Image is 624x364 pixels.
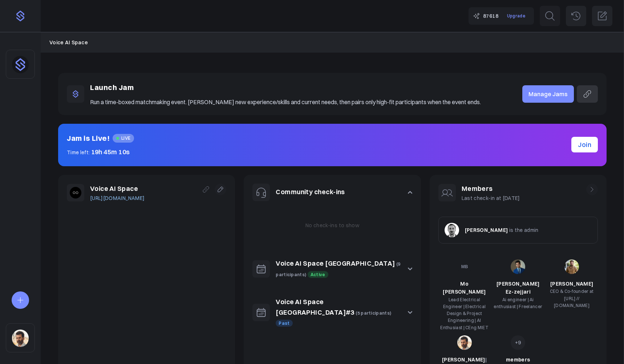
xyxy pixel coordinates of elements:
p: No check-ins to show [305,221,359,229]
span: Past [276,320,292,327]
a: Voice AI Space [49,38,88,46]
span: LIVE [113,134,134,143]
span: Time left: [67,149,90,156]
p: +9 [515,339,521,347]
a: Community check-ins [276,188,345,196]
img: sqr4epb0z8e5jm577i6jxqftq3ng [457,335,472,350]
img: 28af0a1e3d4f40531edab4c731fc1aa6b0a27966.jpg [445,223,459,237]
span: 87618 [483,12,498,20]
img: dhnou9yomun9587rl8johsq6w6vr [12,56,29,73]
p: Last check-in at [DATE] [462,194,520,202]
nav: Breadcrumb [49,38,615,46]
img: MB [457,259,472,274]
a: Join [571,137,598,152]
a: [URL][DOMAIN_NAME] [90,194,145,202]
img: 632ca948b03dfaebc57bbfc727b44469cd770681.jpg [564,259,579,274]
span: [PERSON_NAME] Ez-zejjari [497,281,540,295]
span: 19h 45m 10s [91,148,130,156]
img: purple-logo-18f04229334c5639164ff563510a1dba46e1211543e89c7069427642f6c28bac.png [15,10,26,22]
a: Voice AI Space [GEOGRAPHIC_DATA] [276,259,395,267]
span: CEO & Co-founder at [URL] // [DOMAIN_NAME] [550,289,594,308]
span: Ai engineer | Ai enthusiast | Freelancer [494,297,542,309]
span: Active [308,271,328,278]
span: members [506,356,530,363]
p: Run a time-boxed matchmaking event. [PERSON_NAME] new experience/skills and current needs, then p... [90,98,481,106]
button: Community check-ins [244,175,421,210]
span: [PERSON_NAME] [465,227,508,233]
span: Lead Electrical Engineer | Electrical Design & Project Engineering | AI Enthusiast | CEng MIET [440,297,489,330]
a: Upgrade [503,10,530,21]
button: Voice AI Space [GEOGRAPHIC_DATA]#3 (5 participants) Past [244,288,421,337]
span: [PERSON_NAME] [550,281,593,287]
span: Mo [PERSON_NAME] [443,281,486,295]
span: (5 participants) [356,310,391,316]
a: Voice AI Space [GEOGRAPHIC_DATA]#3 [276,298,354,316]
img: 9mhdfgk8p09k1q6k3czsv07kq9ew [70,187,81,199]
button: Voice AI Space [GEOGRAPHIC_DATA] (9 participants) Active [244,250,421,288]
p: Launch Jam [90,82,481,93]
h2: Jam is Live! [67,132,110,144]
a: Manage Jams [522,85,574,103]
img: sqr4epb0z8e5jm577i6jxqftq3ng [12,330,29,347]
img: 283bcf1aace382520968f9800dee7853efc4a0a0.jpg [511,259,525,274]
h1: Voice AI Space [90,184,145,194]
h1: Members [462,184,520,194]
span: is the admin [509,227,539,233]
